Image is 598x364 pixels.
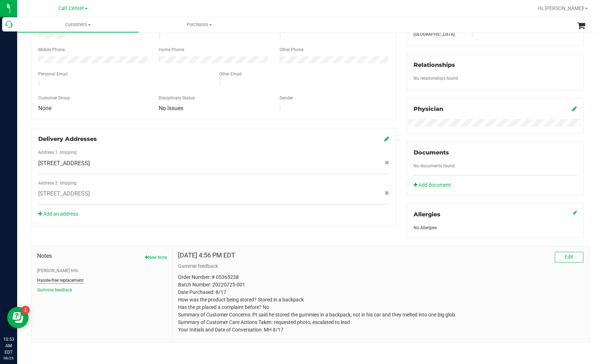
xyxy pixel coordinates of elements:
[37,267,78,274] button: [PERSON_NAME] Info
[38,211,78,217] a: Add an address
[38,105,51,112] span: None
[414,149,449,156] span: Documents
[145,254,167,261] button: New Note
[414,105,443,112] span: Physician
[3,336,14,355] p: 10:53 AM EDT
[37,287,72,293] button: Gummie feedback
[38,95,70,101] label: Customer Group
[17,21,139,28] span: Customers
[414,62,455,68] span: Relationships
[414,225,577,231] div: No Allergies
[555,252,583,262] button: Edit
[280,95,293,101] label: Gender
[21,306,30,314] iframe: Resource center unread badge
[414,181,455,189] a: Add document
[219,71,242,77] label: Other Email
[7,307,29,328] iframe: Resource center
[38,159,90,168] span: [STREET_ADDRESS]
[37,252,167,260] span: Notes
[414,211,440,218] span: Allergies
[538,5,584,11] span: Hi, [PERSON_NAME]!
[139,21,260,28] span: Purchases
[414,75,459,82] label: No relationships found.
[565,254,573,260] span: Edit
[159,95,195,101] label: Disciplinary Status
[38,71,68,77] label: Personal Email
[38,136,97,142] span: Delivery Addresses
[139,17,260,32] a: Purchases
[3,355,14,361] p: 08/25
[280,46,303,53] label: Other Phone
[178,274,583,334] p: Order Number: # 05365238 Batch Number: 20220725-001 Date Purchased: 8/17 How was the product bein...
[159,105,183,112] span: No Issues
[5,21,13,28] inline-svg: Call Center
[58,5,84,11] span: Call Center
[37,277,84,284] button: Hassle-free replacement
[38,180,76,186] label: Address 2: shipping
[17,17,139,32] a: Customers
[38,149,76,156] label: Address 1: shipping
[178,252,235,259] h4: [DATE] 4:56 PM EDT
[38,46,65,53] label: Mobile Phone
[408,31,466,38] div: [GEOGRAPHIC_DATA]
[159,46,184,53] label: Home Phone
[178,262,583,270] p: Gummie feedback
[414,163,456,168] span: No documents found.
[38,190,90,198] span: [STREET_ADDRESS]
